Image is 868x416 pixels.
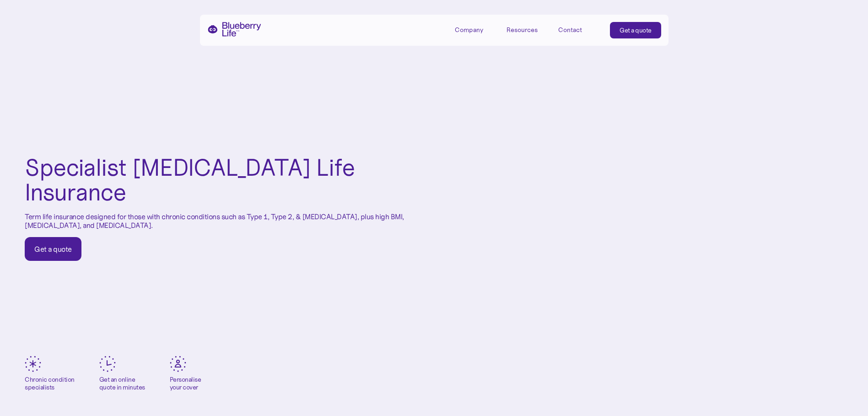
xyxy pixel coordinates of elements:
[25,376,75,391] div: Chronic condition specialists
[558,22,599,37] a: Contact
[558,26,582,34] div: Contact
[25,155,410,205] h1: Specialist [MEDICAL_DATA] Life Insurance
[25,212,410,230] p: Term life insurance designed for those with chronic conditions such as Type 1, Type 2, & [MEDICAL...
[25,237,81,261] a: Get a quote
[610,22,661,38] a: Get a quote
[455,26,483,34] div: Company
[34,244,72,254] div: Get a quote
[170,376,201,391] div: Personalise your cover
[99,376,145,391] div: Get an online quote in minutes
[455,22,496,37] div: Company
[507,26,538,34] div: Resources
[620,26,652,35] div: Get a quote
[207,22,261,37] a: home
[507,22,548,37] div: Resources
